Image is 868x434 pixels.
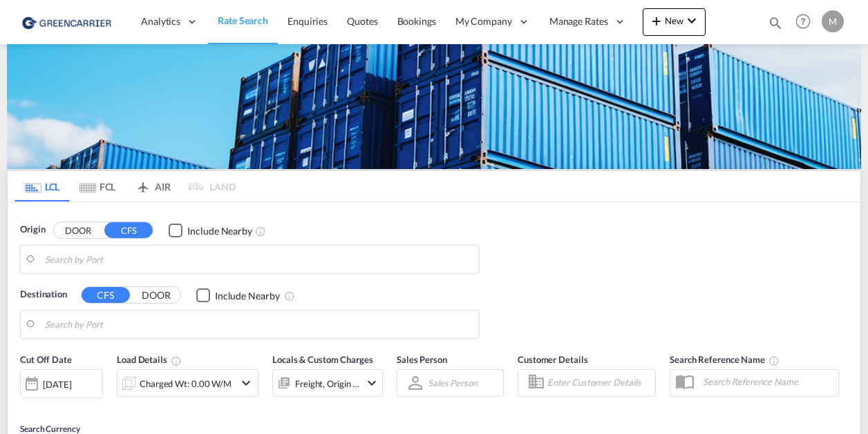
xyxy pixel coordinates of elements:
md-checkbox: Checkbox No Ink [169,223,252,237]
md-icon: Your search will be saved by the below given name [768,355,780,366]
md-tab-item: AIR [125,171,180,201]
div: Freight Origin Destinationicon-chevron-down [272,369,383,397]
md-select: Sales Person [426,373,479,393]
md-icon: icon-chevron-down [683,12,700,29]
md-icon: Chargeable Weight [171,355,182,366]
div: [DATE] [43,378,71,391]
md-icon: icon-plus 400-fg [648,12,665,29]
span: Locals & Custom Charges [272,354,373,365]
md-pagination-wrapper: Use the left and right arrow keys to navigate between tabs [15,171,236,201]
span: Load Details [117,354,182,365]
div: M [822,10,844,32]
div: Freight Origin Destination [295,374,360,393]
div: icon-magnify [768,15,783,36]
md-tab-item: LCL [15,171,70,201]
input: Search Reference Name [696,371,838,392]
span: My Company [455,14,512,28]
img: 757bc1808afe11efb73cddab9739634b.png [21,6,114,37]
span: Cut Off Date [20,354,72,365]
input: Enter Customer Details [547,373,651,393]
span: Customer Details [518,354,587,365]
img: GreenCarrierFCL_LCL.png [7,44,861,169]
md-icon: icon-magnify [768,15,783,30]
span: New [648,15,700,26]
span: Rate Search [218,14,268,26]
span: Search Reference Name [670,354,780,365]
span: Manage Rates [549,14,608,28]
button: CFS [104,222,153,238]
div: Charged Wt: 0.00 W/M [140,374,232,393]
button: icon-plus 400-fgNewicon-chevron-down [643,8,706,36]
md-icon: icon-chevron-down [364,375,380,391]
md-datepicker: Select [20,397,30,415]
md-checkbox: Checkbox No Ink [196,288,280,302]
button: CFS [82,287,130,303]
span: Help [791,10,815,33]
md-tab-item: FCL [70,171,125,201]
md-icon: Unchecked: Ignores neighbouring ports when fetching rates.Checked : Includes neighbouring ports w... [255,226,266,237]
span: Destination [20,288,67,302]
span: Search Currency [20,424,80,434]
div: Charged Wt: 0.00 W/Micon-chevron-down [117,369,258,397]
span: Origin [20,223,45,237]
span: Analytics [141,14,180,28]
span: Quotes [347,15,377,27]
md-icon: icon-chevron-down [238,375,254,391]
div: Include Nearby [187,224,252,238]
input: Search by Port [45,314,472,335]
div: [DATE] [20,369,103,398]
input: Search by Port [45,249,472,270]
span: Bookings [397,15,436,27]
span: Sales Person [397,354,447,365]
button: DOOR [54,223,102,239]
md-icon: Unchecked: Ignores neighbouring ports when fetching rates.Checked : Includes neighbouring ports w... [284,290,295,302]
div: Include Nearby [215,289,280,303]
span: Enquiries [287,15,328,27]
md-icon: icon-airplane [135,179,151,189]
button: DOOR [132,288,180,304]
div: Help [791,10,822,34]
